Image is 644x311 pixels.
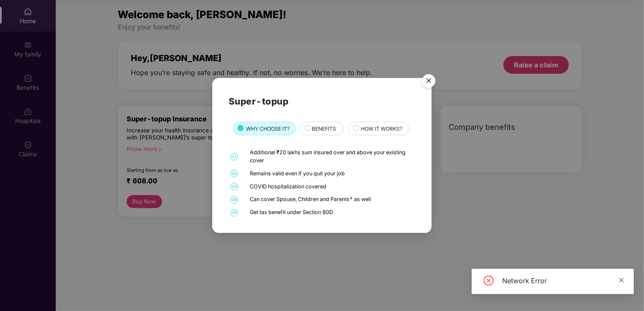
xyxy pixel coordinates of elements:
[619,277,625,283] span: close
[246,125,290,133] span: WHY CHOOSE IT?
[312,125,336,133] span: BENEFITS
[230,209,238,217] span: 05
[230,196,238,204] span: 04
[230,183,238,190] span: 03
[229,94,415,108] h2: Super-topup
[250,149,414,165] div: Additional ₹20 lakhs sum insured over and above your existing cover
[484,276,494,286] span: close-circle
[417,70,440,93] button: Close
[250,209,414,217] div: Get tax benefit under Section 80D
[250,196,414,204] div: Can cover Spouse, Children and Parents* as well
[230,170,238,177] span: 02
[230,153,238,161] span: 01
[502,276,624,286] div: Network Error
[250,170,414,178] div: Remains valid even if you quit your job
[417,70,441,94] img: svg+xml;base64,PHN2ZyB4bWxucz0iaHR0cDovL3d3dy53My5vcmcvMjAwMC9zdmciIHdpZHRoPSI1NiIgaGVpZ2h0PSI1Ni...
[250,183,414,191] div: COVID hospitalization covered
[361,125,403,133] span: HOW IT WORKS?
